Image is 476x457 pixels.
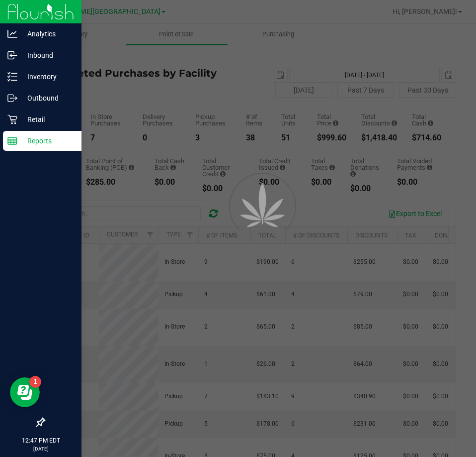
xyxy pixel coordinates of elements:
[7,114,17,124] inline-svg: Retail
[17,49,77,61] p: Inbound
[7,93,17,103] inline-svg: Outbound
[7,136,17,146] inline-svg: Reports
[7,29,17,39] inline-svg: Analytics
[4,436,77,445] p: 12:47 PM EDT
[7,72,17,82] inline-svg: Inventory
[17,135,77,147] p: Reports
[29,376,41,388] iframe: Resource center unread badge
[7,50,17,60] inline-svg: Inbound
[17,92,77,104] p: Outbound
[10,377,40,407] iframe: Resource center
[17,71,77,83] p: Inventory
[4,445,77,453] p: [DATE]
[17,114,77,125] p: Retail
[17,28,77,40] p: Analytics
